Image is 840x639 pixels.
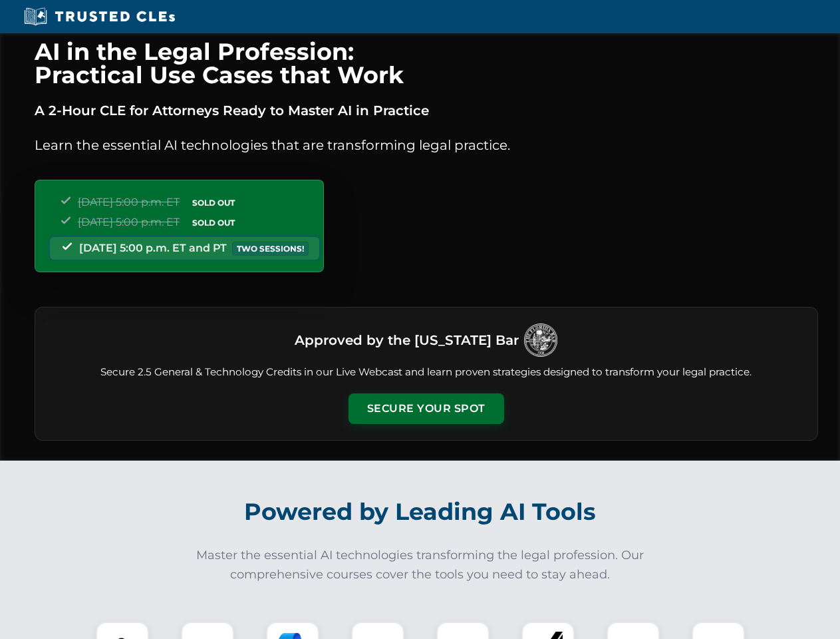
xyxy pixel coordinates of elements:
p: A 2-Hour CLE for Attorneys Ready to Master AI in Practice [35,100,818,121]
button: Secure Your Spot [349,393,504,424]
img: Logo [524,323,557,357]
span: SOLD OUT [188,216,239,230]
span: [DATE] 5:00 p.m. ET [78,216,180,228]
span: [DATE] 5:00 p.m. ET [78,196,180,208]
span: SOLD OUT [188,196,239,210]
h2: Powered by Leading AI Tools [52,489,789,535]
h3: Approved by the [US_STATE] Bar [295,328,519,352]
p: Master the essential AI technologies transforming the legal profession. Our comprehensive courses... [188,546,653,584]
img: Trusted CLEs [20,7,179,27]
h1: AI in the Legal Profession: Practical Use Cases that Work [35,40,818,87]
p: Secure 2.5 General & Technology Credits in our Live Webcast and learn proven strategies designed ... [51,365,801,380]
p: Learn the essential AI technologies that are transforming legal practice. [35,134,818,156]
